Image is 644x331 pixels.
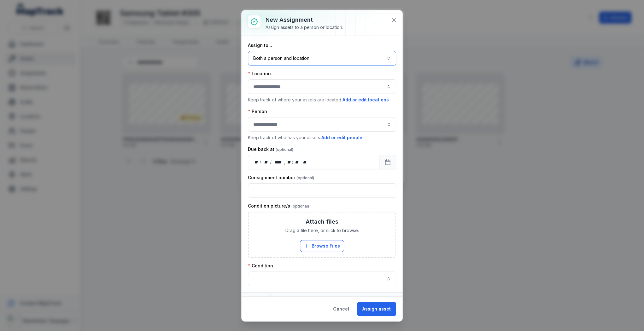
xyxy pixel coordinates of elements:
[248,42,272,49] label: Assign to...
[292,159,294,165] div: :
[270,159,272,165] div: /
[272,159,284,165] div: year,
[357,302,396,316] button: Assign asset
[266,295,274,303] div: ...
[253,159,260,165] div: day,
[248,108,267,115] label: Person
[248,174,314,181] label: Consignment number
[248,134,396,141] p: Keep track of who has your assets.
[328,302,354,316] button: Cancel
[306,217,338,226] h3: Attach files
[242,293,402,305] button: Assets...
[342,96,389,103] button: Add or edit locations
[266,15,343,24] h3: New assignment
[285,227,359,234] span: Drag a file here, or click to browse.
[301,159,308,165] div: am/pm,
[321,134,363,141] button: Add or edit people
[248,117,396,132] input: assignment-add:person-label
[248,51,396,66] button: Both a person and location
[379,155,396,169] button: Calendar
[286,159,292,165] div: hour,
[248,96,396,103] p: Keep track of where your assets are located.
[294,159,300,165] div: minute,
[248,146,293,152] label: Due back at
[248,71,271,77] label: Location
[248,203,309,209] label: Condition picture/s
[266,24,343,31] div: Assign assets to a person or location.
[262,159,270,165] div: month,
[260,159,262,165] div: /
[248,263,273,269] label: Condition
[284,159,286,165] div: ,
[300,240,344,252] button: Browse Files
[248,295,274,303] span: Assets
